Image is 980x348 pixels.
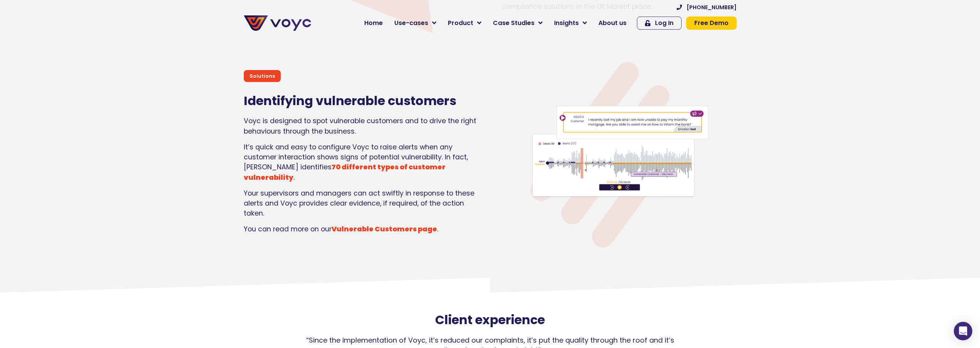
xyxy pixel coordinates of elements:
span: Case Studies [493,18,534,28]
h2: Client experience [4,313,976,327]
span: [PHONE_NUMBER] [687,5,737,10]
span: About us [598,18,627,28]
a: Case Studies [487,15,548,31]
p: Solutions [250,72,275,80]
span: Log In [655,20,673,26]
span: Free Demo [694,20,729,26]
img: voyc-full-logo [244,15,311,31]
div: Open Intercom Messenger [954,322,972,340]
a: Log In [637,17,682,30]
a: Free Demo [686,17,737,30]
a: Home [358,15,389,31]
a: Vulnerable Customers page [332,224,437,234]
span: Insights [554,18,579,28]
h2: Identifying vulnerable customers [244,94,479,108]
a: Insights [548,15,593,31]
a: Privacy Policy [159,160,195,168]
span: Use-cases [394,18,428,28]
span: Job title [102,62,128,71]
span: Phone [102,31,121,40]
span: Home [364,18,383,28]
a: 70 different types of customer vulnerability [244,162,446,182]
a: [PHONE_NUMBER] [677,5,737,10]
span: Product [448,18,473,28]
p: Your supervisors and managers can act swiftly in response to these alerts and Voyc provides clear... [244,188,479,219]
p: It’s quick and easy to configure Voyc to raise alerts when any customer interaction shows signs o... [244,142,479,183]
p: Voyc is designed to spot vulnerable customers and to drive the right behaviours through the busin... [244,116,479,136]
a: Product [442,15,487,31]
p: You can read more on our . [244,224,479,234]
a: Use-cases [389,15,442,31]
a: About us [593,15,632,31]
